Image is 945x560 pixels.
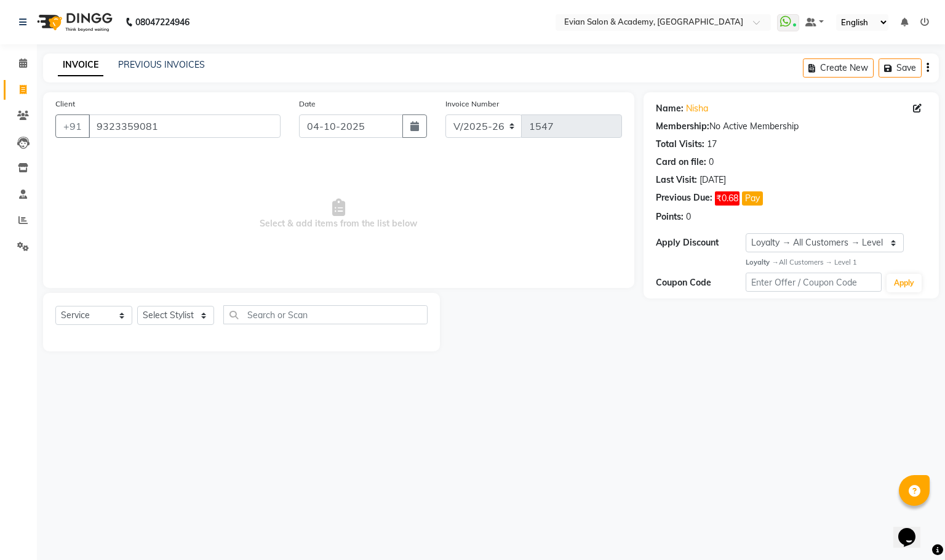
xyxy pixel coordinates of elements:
[55,153,622,276] span: Select & add items from the list below
[656,120,709,133] div: Membership:
[656,138,704,151] div: Total Visits:
[31,5,116,39] img: logo
[656,120,927,133] div: No Active Membership
[656,210,684,223] div: Points:
[700,174,726,186] div: [DATE]
[656,102,684,115] div: Name:
[879,58,922,78] button: Save
[746,258,778,266] strong: Loyalty →
[893,511,933,548] iframe: chat widget
[887,274,922,292] button: Apply
[746,273,881,292] input: Enter Offer / Coupon Code
[656,276,746,289] div: Coupon Code
[656,174,697,186] div: Last Visit:
[55,114,90,138] button: +91
[445,98,499,110] label: Invoice Number
[656,191,712,206] div: Previous Due:
[223,305,428,324] input: Search or Scan
[709,156,714,169] div: 0
[742,191,763,206] button: Pay
[656,236,746,249] div: Apply Discount
[89,114,281,138] input: Search by Name/Mobile/Email/Code
[118,59,205,70] a: PREVIOUS INVOICES
[299,98,316,110] label: Date
[686,210,691,223] div: 0
[135,5,189,39] b: 08047224946
[803,58,874,78] button: Create New
[55,98,75,110] label: Client
[656,156,706,169] div: Card on file:
[686,102,708,115] a: Nisha
[707,138,717,151] div: 17
[715,191,740,206] span: ₹0.68
[58,54,103,76] a: INVOICE
[746,257,927,268] div: All Customers → Level 1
